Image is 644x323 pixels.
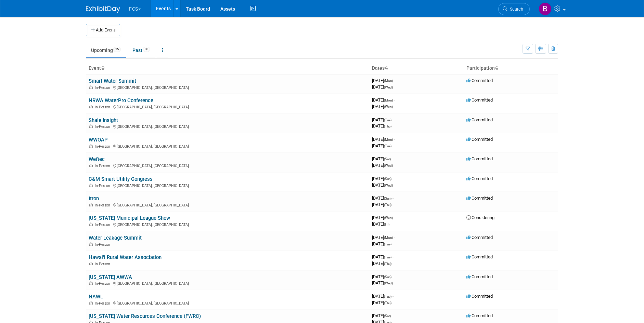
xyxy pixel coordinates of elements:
[143,47,150,52] span: 80
[89,202,366,207] div: [GEOGRAPHIC_DATA], [GEOGRAPHIC_DATA]
[384,275,391,279] span: (Sun)
[89,176,153,182] a: C&M Smart Utility Congress
[89,156,105,162] a: Weftec
[384,262,391,266] span: (Thu)
[89,242,93,246] img: In-Person Event
[384,144,391,148] span: (Tue)
[372,84,393,90] span: [DATE]
[466,274,493,279] span: Committed
[95,164,112,168] span: In-Person
[95,203,112,207] span: In-Person
[127,44,155,57] a: Past80
[89,183,366,188] div: [GEOGRAPHIC_DATA], [GEOGRAPHIC_DATA]
[466,137,493,142] span: Committed
[394,97,395,103] span: -
[89,262,93,265] img: In-Person Event
[384,85,393,89] span: (Wed)
[384,164,393,167] span: (Wed)
[372,280,393,285] span: [DATE]
[372,274,394,279] span: [DATE]
[89,221,366,227] div: [GEOGRAPHIC_DATA], [GEOGRAPHIC_DATA]
[384,138,393,142] span: (Mon)
[86,6,120,13] img: ExhibitDay
[89,144,93,148] img: In-Person Event
[89,203,93,206] img: In-Person Event
[384,281,393,285] span: (Wed)
[372,202,391,207] span: [DATE]
[394,137,395,142] span: -
[384,242,391,246] span: (Tue)
[384,124,391,128] span: (Thu)
[372,261,391,266] span: [DATE]
[86,63,369,74] th: Event
[372,117,394,122] span: [DATE]
[95,184,112,188] span: In-Person
[89,123,366,129] div: [GEOGRAPHIC_DATA], [GEOGRAPHIC_DATA]
[372,241,391,246] span: [DATE]
[384,184,393,187] span: (Wed)
[384,314,391,318] span: (Sat)
[95,242,112,247] span: In-Person
[89,196,99,202] a: Itron
[372,294,394,299] span: [DATE]
[372,137,395,142] span: [DATE]
[394,235,395,240] span: -
[466,215,494,220] span: Considering
[89,78,136,84] a: Smart Water Summit
[384,295,391,298] span: (Tue)
[384,98,393,102] span: (Mon)
[392,156,393,161] span: -
[384,79,393,83] span: (Mon)
[89,300,366,306] div: [GEOGRAPHIC_DATA], [GEOGRAPHIC_DATA]
[539,2,552,15] img: Barb DeWyer
[384,177,391,181] span: (Sun)
[495,65,498,71] a: Sort by Participation Type
[466,235,493,240] span: Committed
[466,78,493,83] span: Committed
[89,294,103,300] a: NAWL
[466,294,493,299] span: Committed
[384,105,393,109] span: (Wed)
[372,313,393,318] span: [DATE]
[372,78,395,83] span: [DATE]
[89,105,93,108] img: In-Person Event
[89,184,93,187] img: In-Person Event
[89,117,118,123] a: Shale Insight
[392,313,393,318] span: -
[89,85,93,89] img: In-Person Event
[101,65,104,71] a: Sort by Event Name
[89,281,93,285] img: In-Person Event
[507,6,523,12] span: Search
[372,254,394,259] span: [DATE]
[498,3,530,15] a: Search
[95,85,112,90] span: In-Person
[384,236,393,240] span: (Mon)
[372,176,394,181] span: [DATE]
[89,97,153,104] a: NRWA WaterPro Conference
[372,97,395,103] span: [DATE]
[384,301,391,305] span: (Thu)
[89,313,201,319] a: [US_STATE] Water Resources Conference (FWRC)
[384,197,391,200] span: (Sun)
[95,281,112,286] span: In-Person
[372,215,395,220] span: [DATE]
[113,47,121,52] span: 15
[392,176,394,181] span: -
[95,301,112,306] span: In-Person
[89,280,366,286] div: [GEOGRAPHIC_DATA], [GEOGRAPHIC_DATA]
[95,144,112,149] span: In-Person
[384,118,391,122] span: (Tue)
[89,104,366,109] div: [GEOGRAPHIC_DATA], [GEOGRAPHIC_DATA]
[384,157,391,161] span: (Sat)
[466,156,493,161] span: Committed
[86,44,126,57] a: Upcoming15
[464,63,558,74] th: Participation
[384,203,391,207] span: (Thu)
[89,84,366,90] div: [GEOGRAPHIC_DATA], [GEOGRAPHIC_DATA]
[392,117,394,122] span: -
[89,143,366,149] div: [GEOGRAPHIC_DATA], [GEOGRAPHIC_DATA]
[466,97,493,103] span: Committed
[372,196,394,201] span: [DATE]
[372,163,393,168] span: [DATE]
[89,124,93,128] img: In-Person Event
